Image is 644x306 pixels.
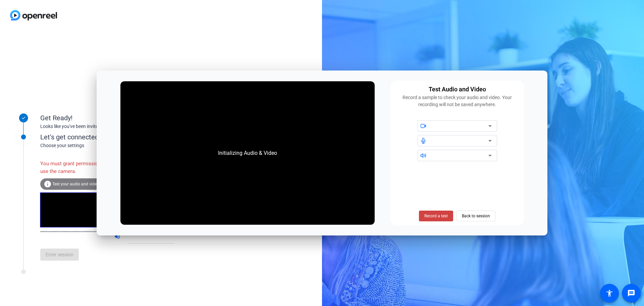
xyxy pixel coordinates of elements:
[429,85,486,94] div: Test Audio and Video
[419,211,453,221] button: Record a test
[40,142,188,149] div: Choose your settings
[114,233,122,241] mat-icon: volume_up
[40,132,188,142] div: Let's get connected.
[40,113,174,123] div: Get Ready!
[424,213,448,219] span: Record a test
[211,142,284,164] div: Initializing Audio & Video
[605,289,613,297] mat-icon: accessibility
[627,289,635,297] mat-icon: message
[462,210,490,222] span: Back to session
[40,123,174,130] div: Looks like you've been invited to join
[44,180,52,188] mat-icon: info
[40,157,114,178] div: You must grant permissions to use the camera.
[457,211,495,221] button: Back to session
[52,182,99,186] span: Test your audio and video
[394,94,520,108] div: Record a sample to check your audio and video. Your recording will not be saved anywhere.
